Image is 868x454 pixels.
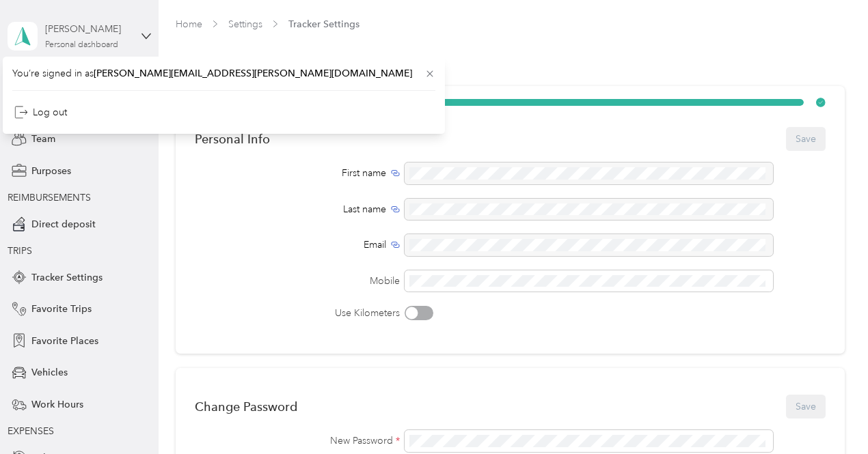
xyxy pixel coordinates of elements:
[31,302,92,316] span: Favorite Trips
[31,132,55,146] span: Team
[31,164,71,178] span: Purposes
[14,105,67,119] div: Log out
[195,399,297,414] div: Change Password
[45,22,131,36] div: [PERSON_NAME]
[195,306,401,320] label: Use Kilometers
[791,378,868,454] iframe: Everlance-gr Chat Button Frame
[343,202,386,216] span: Last name
[195,132,270,146] div: Personal Info
[8,192,91,203] span: REIMBURSEMENTS
[342,166,386,180] span: First name
[8,425,54,437] span: EXPENSES
[94,68,412,79] span: [PERSON_NAME][EMAIL_ADDRESS][PERSON_NAME][DOMAIN_NAME]
[31,217,96,231] span: Direct deposit
[12,66,435,81] span: You’re signed in as
[45,41,118,49] div: Personal dashboard
[8,245,32,257] span: TRIPS
[176,18,202,30] a: Home
[288,17,360,31] span: Tracker Settings
[364,238,386,252] span: Email
[195,274,401,288] label: Mobile
[31,334,98,348] span: Favorite Places
[31,270,103,285] span: Tracker Settings
[31,365,68,380] span: Vehicles
[195,434,401,448] label: New Password
[31,397,83,412] span: Work Hours
[228,18,262,30] a: Settings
